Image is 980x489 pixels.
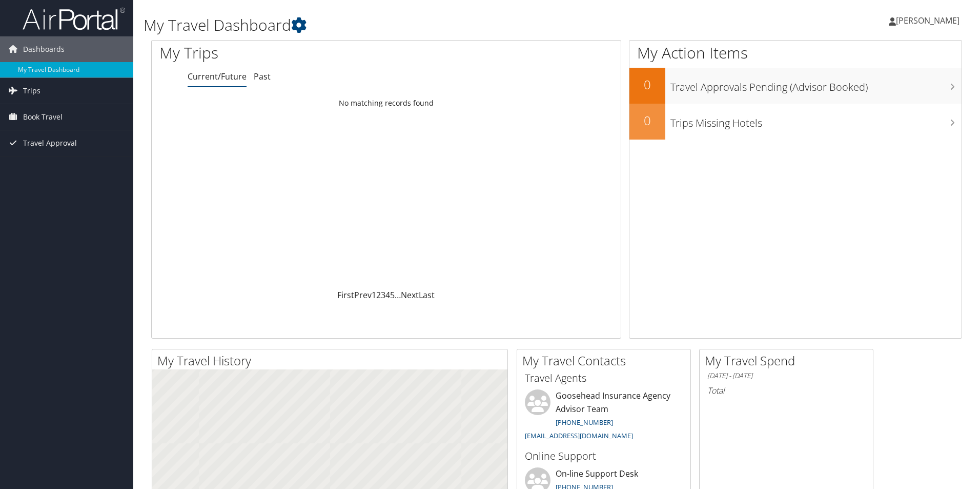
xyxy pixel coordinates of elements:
[525,449,683,463] h3: Online Support
[401,289,419,301] a: Next
[525,371,683,385] h3: Travel Agents
[23,7,125,31] img: airportal-logo.png
[419,289,435,301] a: Last
[390,289,395,301] a: 5
[159,42,418,64] h1: My Trips
[23,130,77,156] span: Travel Approval
[629,112,665,129] h2: 0
[144,14,695,36] h1: My Travel Dashboard
[157,352,507,369] h2: My Travel History
[629,104,962,140] a: 0Trips Missing Hotels
[707,371,865,381] h6: [DATE] - [DATE]
[520,389,688,444] li: Goosehead Insurance Agency Advisor Team
[629,68,962,104] a: 0Travel Approvals Pending (Advisor Booked)
[896,15,959,26] span: [PERSON_NAME]
[670,75,962,94] h3: Travel Approvals Pending (Advisor Booked)
[381,289,385,301] a: 3
[372,289,376,301] a: 1
[395,289,401,301] span: …
[707,385,865,396] h6: Total
[337,289,354,301] a: First
[629,76,665,93] h2: 0
[23,78,40,104] span: Trips
[385,289,390,301] a: 4
[254,71,271,82] a: Past
[629,42,962,64] h1: My Action Items
[188,71,247,82] a: Current/Future
[376,289,381,301] a: 2
[525,431,633,440] a: [EMAIL_ADDRESS][DOMAIN_NAME]
[556,418,613,427] a: [PHONE_NUMBER]
[23,104,63,130] span: Book Travel
[670,111,962,130] h3: Trips Missing Hotels
[705,352,873,369] h2: My Travel Spend
[354,289,372,301] a: Prev
[522,352,690,369] h2: My Travel Contacts
[23,36,65,62] span: Dashboards
[152,94,621,112] td: No matching records found
[889,5,970,36] a: [PERSON_NAME]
